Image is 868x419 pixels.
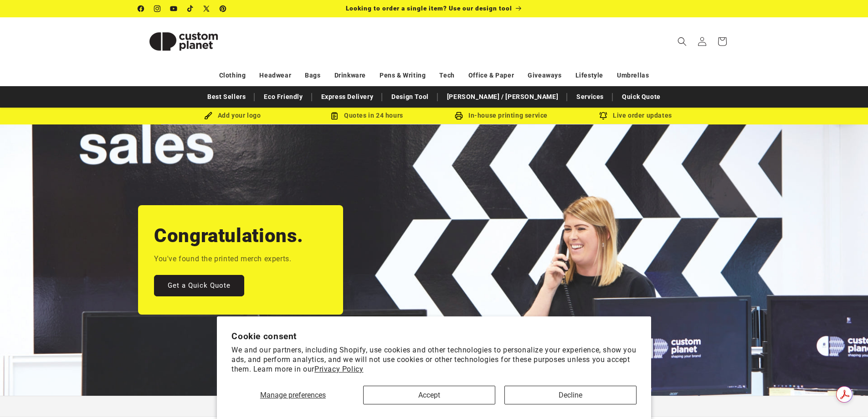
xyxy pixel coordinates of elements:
a: Drinkware [334,67,366,83]
div: Live order updates [569,110,703,121]
a: Eco Friendly [259,89,307,105]
a: Lifestyle [575,67,603,83]
a: Office & Paper [468,67,514,83]
summary: Search [672,31,692,52]
a: Tech [439,67,454,83]
img: Order updates [599,112,607,120]
button: Decline [504,386,637,404]
a: Headwear [259,67,291,83]
a: Best Sellers [203,89,250,105]
a: Umbrellas [617,67,649,83]
img: Custom Planet [138,21,229,62]
a: Quick Quote [617,89,665,105]
span: Manage preferences [260,391,326,399]
a: Bags [305,67,320,83]
img: Brush Icon [204,112,212,120]
div: Quotes in 24 hours [300,110,434,121]
p: We and our partners, including Shopify, use cookies and other technologies to personalize your ex... [231,346,637,374]
a: Pens & Writing [380,67,426,83]
a: [PERSON_NAME] / [PERSON_NAME] [442,89,563,105]
span: Looking to order a single item? Use our design tool [346,5,512,12]
img: In-house printing [455,112,463,120]
iframe: Chat Widget [822,375,868,419]
div: In-house printing service [434,110,569,121]
a: Express Delivery [317,89,378,105]
div: Add your logo [165,110,300,121]
a: Custom Planet [134,17,232,65]
img: Order Updates Icon [330,112,339,120]
button: Manage preferences [231,386,354,404]
h2: Congratulations. [154,223,303,248]
a: Giveaways [528,67,561,83]
a: Design Tool [387,89,433,105]
a: Clothing [219,67,246,83]
p: You've found the printed merch experts. [154,253,291,266]
a: Privacy Policy [314,365,363,373]
a: Get a Quick Quote [154,275,244,296]
a: Services [572,89,608,105]
h2: Cookie consent [231,331,637,341]
button: Accept [363,386,495,404]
